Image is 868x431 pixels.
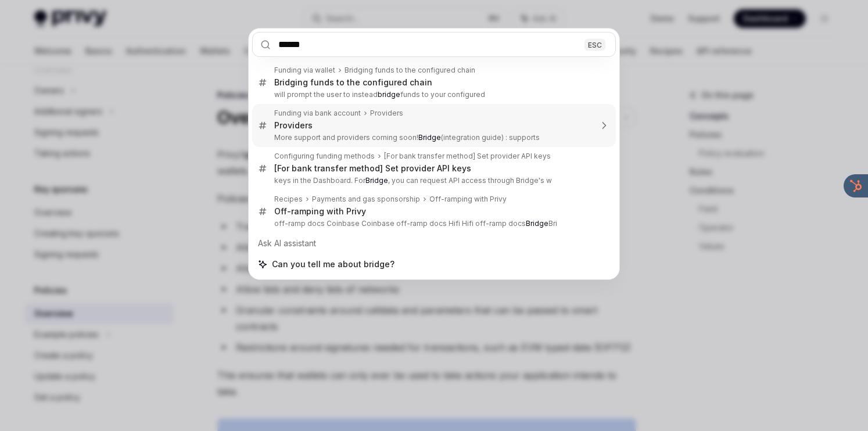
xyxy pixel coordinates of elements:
div: Ask AI assistant [252,233,616,254]
div: Bridging funds to the configured chain [345,66,475,75]
div: Payments and gas sponsorship [312,195,420,204]
span: Can you tell me about bridge? [272,258,394,270]
div: Off-ramping with Privy [274,206,366,217]
p: will prompt the user to instead funds to your configured [274,90,591,99]
div: Recipes [274,195,303,204]
div: [For bank transfer method] Set provider API keys [384,152,551,161]
b: bridge [378,90,400,99]
div: Bridging funds to the configured chain [274,77,432,88]
div: Funding via wallet [274,66,335,75]
p: keys in the Dashboard. For , you can request API access through Bridge's w [274,176,591,185]
b: Bridge [526,219,548,228]
b: Bridge [365,176,388,185]
div: Configuring funding methods [274,152,375,161]
div: Funding via bank account [274,109,361,118]
p: More support and providers coming soon! (integration guide) : supports [274,133,591,142]
div: Off-ramping with Privy [429,195,507,204]
b: Bridge [418,133,441,142]
div: ESC [584,38,605,51]
p: off-ramp docs Coinbase Coinbase off-ramp docs Hifi Hifi off-ramp docs Bri [274,219,591,228]
div: Providers [370,109,403,118]
div: [For bank transfer method] Set provider API keys [274,163,471,174]
div: Providers [274,120,313,131]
